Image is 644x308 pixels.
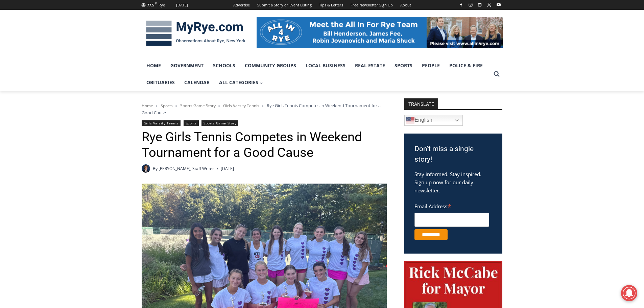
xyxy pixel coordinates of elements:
[390,57,417,74] a: Sports
[218,103,220,108] span: >
[417,57,445,74] a: People
[142,120,181,126] a: Girls Varsity Tennis
[240,57,301,74] a: Community Groups
[159,166,214,171] a: [PERSON_NAME], Staff Writer
[201,120,238,126] a: Sports Game Story
[350,57,390,74] a: Real Estate
[214,74,268,91] a: All Categories
[142,102,387,116] nav: Breadcrumbs
[262,103,264,108] span: >
[142,103,153,109] a: Home
[142,164,150,173] img: Charlie Morris headshot PROFESSIONAL HEADSHOT
[467,1,475,9] a: Instagram
[404,98,438,109] strong: TRANSLATE
[495,1,503,9] a: YouTube
[445,57,487,74] a: Police & Fire
[457,1,465,9] a: Facebook
[180,74,214,91] a: Calendar
[142,16,250,51] img: MyRye.com
[147,2,154,7] span: 77.5
[414,170,492,194] p: Stay informed. Stay inspired. Sign up now for our daily newsletter.
[142,102,381,115] span: Rye Girls Tennis Competes in Weekend Tournament for a Good Cause
[176,2,188,8] div: [DATE]
[142,57,491,91] nav: Primary Navigation
[476,1,484,9] a: Linkedin
[414,199,489,212] label: Email Address
[159,2,165,8] div: Rye
[175,103,177,108] span: >
[223,103,259,109] a: Girls Varsity Tennis
[155,1,157,5] span: F
[414,144,492,165] h3: Don't miss a single story!
[161,103,173,109] a: Sports
[142,57,166,74] a: Home
[156,103,158,108] span: >
[491,68,503,80] button: View Search Form
[166,57,208,74] a: Government
[208,57,240,74] a: Schools
[142,164,150,173] a: Author image
[221,165,234,172] time: [DATE]
[153,165,158,172] span: By
[406,116,414,124] img: en
[219,79,263,86] span: All Categories
[142,129,387,160] h1: Rye Girls Tennis Competes in Weekend Tournament for a Good Cause
[301,57,350,74] a: Local Business
[404,115,463,126] a: English
[257,17,503,47] img: All in for Rye
[142,74,180,91] a: Obituaries
[180,103,216,109] a: Sports Game Story
[485,1,493,9] a: X
[184,120,199,126] a: Sports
